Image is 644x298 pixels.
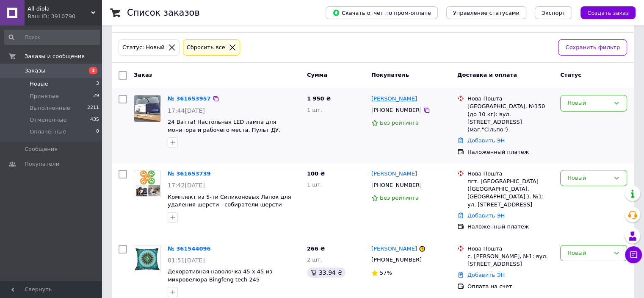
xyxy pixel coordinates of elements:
[572,9,636,16] a: Создать заказ
[30,92,59,100] span: Принятые
[168,182,205,189] span: 17:42[DATE]
[567,249,610,258] div: Новый
[326,6,438,19] button: Скачать отчет по пром-оплате
[185,43,227,52] div: Сбросить все
[96,128,99,136] span: 0
[567,174,610,183] div: Новый
[370,180,423,191] div: [PHONE_NUMBER]
[587,10,629,16] span: Создать заказ
[30,128,66,136] span: Оплаченные
[307,72,327,78] span: Сумма
[307,181,322,188] span: 1 шт.
[87,104,99,112] span: 2211
[168,95,211,102] a: № 361653957
[457,72,517,78] span: Доставка и оплата
[371,95,417,103] a: [PERSON_NAME]
[467,170,553,178] div: Нова Пошта
[25,53,85,60] span: Заказы и сообщения
[371,170,417,178] a: [PERSON_NAME]
[380,120,419,126] span: Без рейтинга
[307,256,322,263] span: 2 шт.
[467,253,553,268] div: с. [PERSON_NAME], №1: вул. [STREET_ADDRESS]
[542,10,565,16] span: Экспорт
[307,107,322,113] span: 1 шт.
[168,107,205,114] span: 17:44[DATE]
[467,137,505,144] a: Добавить ЭН
[90,116,99,124] span: 435
[467,95,553,103] div: Нова Пошта
[307,245,325,252] span: 266 ₴
[4,30,100,45] input: Поиск
[467,223,553,231] div: Наложенный платеж
[28,13,102,20] div: Ваш ID: 3910790
[565,43,620,52] span: Сохранить фильтр
[25,160,59,168] span: Покупатели
[307,267,345,278] div: 33.94 ₴
[307,95,331,102] span: 1 950 ₴
[25,67,45,75] span: Заказы
[134,170,160,196] img: Фото товару
[467,245,553,253] div: Нова Пошта
[453,10,520,16] span: Управление статусами
[467,212,505,219] a: Добавить ЭН
[30,104,70,112] span: Выполненные
[30,116,66,124] span: Отмененные
[134,245,161,272] a: Фото товару
[380,195,419,201] span: Без рейтинга
[467,148,553,156] div: Наложенный платеж
[567,99,610,108] div: Новый
[467,103,553,134] div: [GEOGRAPHIC_DATA], №150 (до 10 кг): вул. [STREET_ADDRESS] (маг."Сільпо")
[380,270,392,276] span: 57%
[168,170,211,177] a: № 361653739
[168,194,291,208] a: Комплект из 5-ти Силиконовых Лапок для удаления шерсти - собиратели шерсти
[134,95,160,122] img: Фото товару
[625,246,642,263] button: Чат с покупателем
[307,170,325,177] span: 100 ₴
[168,257,205,264] span: 01:51[DATE]
[446,6,526,19] button: Управление статусами
[535,6,572,19] button: Экспорт
[134,72,152,78] span: Заказ
[332,9,431,17] span: Скачать отчет по пром-оплате
[371,245,417,253] a: [PERSON_NAME]
[93,92,99,100] span: 29
[467,283,553,290] div: Оплата на счет
[370,254,423,265] div: [PHONE_NUMBER]
[558,39,627,56] button: Сохранить фильтр
[134,95,161,122] a: Фото товару
[28,5,91,13] span: All-diola
[25,145,58,153] span: Сообщения
[30,80,48,88] span: Новые
[580,6,636,19] button: Создать заказ
[467,272,505,278] a: Добавить ЭН
[371,72,409,78] span: Покупатель
[560,72,581,78] span: Статус
[168,119,280,141] a: 24 Ватта! Настольная LED лампа для монитора и рабочего места. Пульт ДУ. управление яркостью и тем...
[370,105,423,116] div: [PHONE_NUMBER]
[127,8,200,18] h1: Список заказов
[168,268,272,283] a: Декоративная наволочка 45 х 45 из микровелюра Bingfeng tech 245
[134,245,160,272] img: Фото товару
[89,67,97,74] span: 3
[134,170,161,197] a: Фото товару
[96,80,99,88] span: 3
[121,43,166,52] div: Статус: Новый
[168,245,211,252] a: № 361544096
[467,178,553,209] div: пгт. [GEOGRAPHIC_DATA] ([GEOGRAPHIC_DATA], [GEOGRAPHIC_DATA].), №1: ул. [STREET_ADDRESS]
